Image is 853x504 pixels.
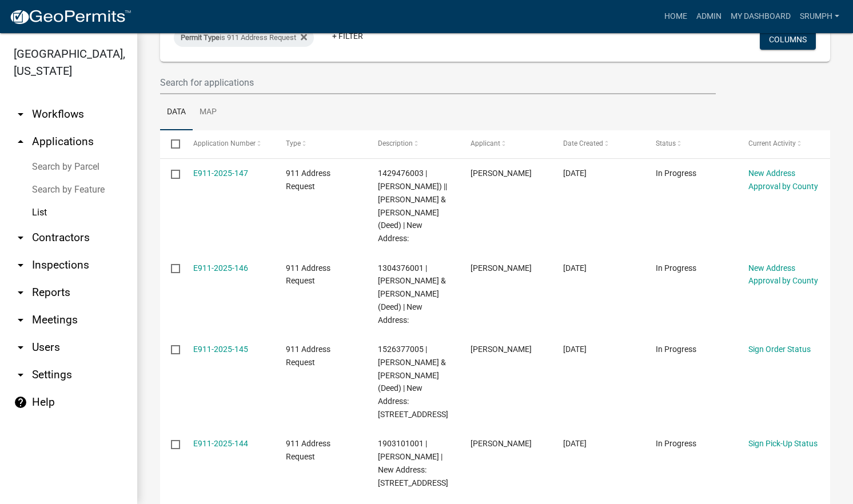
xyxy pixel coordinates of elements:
[14,368,27,382] i: arrow_drop_down
[193,345,248,354] a: E911-2025-145
[14,135,27,149] i: arrow_drop_up
[795,6,844,27] a: srumph
[748,169,818,191] a: New Address Approval by County
[378,345,448,419] span: 1526377005 | OLESON KRISTOPHER T & BAHLS JACQUELINE M (Deed) | New Address: 26273 GRANDVIEW RD, E...
[193,439,248,448] a: E911-2025-144
[14,395,27,409] i: help
[14,107,27,121] i: arrow_drop_down
[656,345,696,354] span: In Progress
[14,258,27,272] i: arrow_drop_down
[471,439,532,448] span: Samantha Rumph
[660,6,692,27] a: Home
[471,139,500,147] span: Applicant
[323,26,372,46] a: + Filter
[286,139,301,147] span: Type
[563,439,587,448] span: 09/26/2025
[726,6,795,27] a: My Dashboard
[286,169,330,191] span: 911 Address Request
[760,29,816,50] button: Columns
[471,345,532,354] span: Nathan Ward
[193,94,224,131] a: Map
[378,263,446,325] span: 1304376001 | WHITTLE MICHAEL J & HOLLIE L (Deed) | New Address:
[181,33,220,42] span: Permit Type
[471,169,532,178] span: Nathan Ward
[656,263,696,273] span: In Progress
[471,263,532,273] span: Nathan Ward
[552,130,645,158] datatable-header-cell: Date Created
[286,263,330,286] span: 911 Address Request
[286,345,330,367] span: 911 Address Request
[378,439,448,487] span: 1903101001 | HERSHBERGER MENNO | New Address: 25089 Hamlet Rd Edgewood IA 52042
[748,439,818,448] a: Sign Pick-Up Status
[656,439,696,448] span: In Progress
[14,231,27,245] i: arrow_drop_down
[160,94,193,131] a: Data
[563,263,587,273] span: 10/06/2025
[174,29,314,47] div: is 911 Address Request
[563,139,603,147] span: Date Created
[367,130,460,158] datatable-header-cell: Description
[378,169,447,243] span: 1429476003 | RINIKER CHRIS (Deed) || RINIKER ADAM & NICHOLE (Deed) | New Address:
[656,169,696,178] span: In Progress
[738,130,830,158] datatable-header-cell: Current Activity
[656,139,676,147] span: Status
[748,139,796,147] span: Current Activity
[14,286,27,299] i: arrow_drop_down
[692,6,726,27] a: Admin
[160,130,182,158] datatable-header-cell: Select
[563,345,587,354] span: 10/06/2025
[182,130,274,158] datatable-header-cell: Application Number
[193,263,248,273] a: E911-2025-146
[14,341,27,354] i: arrow_drop_down
[748,263,818,286] a: New Address Approval by County
[193,139,256,147] span: Application Number
[645,130,738,158] datatable-header-cell: Status
[460,130,552,158] datatable-header-cell: Applicant
[160,71,716,94] input: Search for applications
[14,313,27,327] i: arrow_drop_down
[748,345,811,354] a: Sign Order Status
[193,169,248,178] a: E911-2025-147
[563,169,587,178] span: 10/06/2025
[286,439,330,461] span: 911 Address Request
[274,130,367,158] datatable-header-cell: Type
[378,139,413,147] span: Description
